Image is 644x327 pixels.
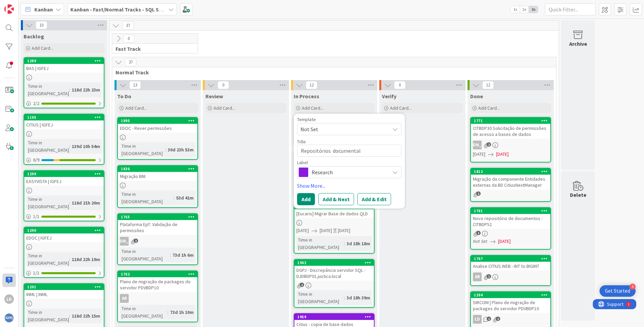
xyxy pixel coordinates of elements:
[118,214,197,235] div: 1765Plataforma EpT: Validação de permissões
[118,172,197,181] div: Migração BNI
[312,168,386,177] span: Research
[218,81,229,89] span: 0
[120,142,165,157] div: Time in [GEOGRAPHIC_DATA]
[300,283,304,287] span: 2
[24,170,104,221] a: 1299EASYVISTA | IGFEJTime in [GEOGRAPHIC_DATA]:118d 21h 20m1/1
[33,156,39,163] span: 6 / 9
[122,22,134,30] span: 37
[26,308,69,323] div: Time in [GEOGRAPHIC_DATA]
[487,317,491,321] span: 1
[294,266,374,281] div: DGPJ - Discrepância servidor SQL - DJDBDP01.justica.local
[116,69,548,76] span: Normal Track
[471,262,550,270] div: Analise CITIUS.WEB - INT to BIGINT
[69,199,70,207] span: :
[297,117,316,122] span: Template
[117,270,198,322] a: 1762Plano de migração de packages do servidor PDVBDP10ARTime in [GEOGRAPHIC_DATA]:73d 1h 10m
[24,58,104,64] div: 1289
[496,151,509,158] span: [DATE]
[294,260,374,281] div: 1962DGPJ - Discrepância servidor SQL - DJDBDP01.justica.local
[120,237,129,246] div: [PERSON_NAME]
[69,312,70,320] span: :
[125,58,136,66] span: 37
[24,171,104,177] div: 1299
[14,1,31,9] span: Support
[471,118,550,139] div: 1771CITBDP30 Solicitação de permissões de acesso a bases de dados
[471,208,550,229] div: 1781Novo repositório de documentos - CITBDP52
[473,141,482,149] div: [PERSON_NAME]
[24,290,104,299] div: INML | INML
[545,3,595,15] input: Quick Filter...
[474,118,550,123] div: 1771
[471,272,550,281] div: AR
[24,177,104,186] div: EASYVISTA | IGFEJ
[569,40,587,48] div: Archive
[118,118,197,133] div: 1895EDOC - Rever permissões
[24,114,104,165] a: 1195CITIUS | IGFEJTime in [GEOGRAPHIC_DATA]:139d 10h 54m6/9
[294,203,375,254] a: 1963[Eucaris] Migrar Base de dados QLD[DATE][DATE][DATE]Time in [GEOGRAPHIC_DATA]:3d 18h 18m
[166,146,195,153] div: 30d 23h 53m
[120,305,167,320] div: Time in [GEOGRAPHIC_DATA]
[511,6,520,13] span: 1x
[345,294,372,301] div: 3d 18h 39m
[134,239,138,243] span: 1
[173,194,174,202] span: :
[473,151,485,158] span: [DATE]
[117,93,131,100] span: To Do
[125,105,147,111] span: Add Card...
[471,298,550,313] div: SIRCOM | Plano de migração de packages do servidor PDVBDP10
[118,271,197,277] div: 1762
[24,99,104,108] div: 2/2
[32,45,53,51] span: Add Card...
[205,93,223,100] span: Review
[165,146,166,153] span: :
[294,203,374,218] div: 1963[Eucaris] Migrar Base de dados QLD
[498,238,511,245] span: [DATE]
[470,168,551,202] a: 1812Migração da componente Entidades externas da BD CitiusNextManager
[473,238,487,244] i: Not Set
[118,277,197,292] div: Plano de migração de packages do servidor PDVBDP10
[474,209,550,213] div: 1781
[121,167,197,171] div: 1836
[470,117,551,162] a: 1771CITBDP30 Solicitação de permissões de acesso a bases de dados[PERSON_NAME][DATE][DATE]
[471,141,550,149] div: [PERSON_NAME]
[294,93,319,100] span: In Process
[471,175,550,189] div: Migração da componente Entidades externas da BD CitiusNextManager
[168,308,195,316] div: 73d 1h 10m
[69,86,70,94] span: :
[214,105,235,111] span: Add Card...
[474,169,550,174] div: 1812
[344,240,345,247] span: :
[35,3,37,8] div: 1
[496,317,500,321] span: 1
[27,59,104,63] div: 1289
[24,171,104,186] div: 1299EASYVISTA | IGFEJ
[129,81,141,89] span: 13
[24,33,44,40] span: Backlog
[471,214,550,229] div: Novo repositório de documentos - CITBDP52
[471,256,550,270] div: 1767Analise CITIUS.WEB - INT to BIGINT
[471,256,550,262] div: 1767
[117,117,198,160] a: 1895EDOC - Rever permissõesTime in [GEOGRAPHIC_DATA]:30d 23h 53m
[70,6,174,13] b: Kanban - Fast/Normal Tracks - SQL SERVER
[27,228,104,233] div: 1290
[117,213,198,265] a: 1765Plataforma EpT: Validação de permissões[PERSON_NAME]Time in [GEOGRAPHIC_DATA]:73d 1h 6m
[474,256,550,261] div: 1767
[471,292,550,313] div: 1294SIRCOM | Plano de migração de packages do servidor PDVBDP10
[26,252,69,267] div: Time in [GEOGRAPHIC_DATA]
[24,269,104,277] div: 1/1
[300,125,385,134] span: Not Set
[297,182,401,190] a: Show More...
[26,82,69,97] div: Time in [GEOGRAPHIC_DATA]
[24,57,104,108] a: 1289BAS | IGFEJTime in [GEOGRAPHIC_DATA]:118d 22h 23m2/2
[297,260,374,265] div: 1962
[297,145,401,157] textarea: Repositórios documental
[121,215,197,219] div: 1765
[121,118,197,123] div: 1895
[27,115,104,120] div: 1195
[471,118,550,124] div: 1771
[24,114,104,129] div: 1195CITIUS | IGFEJ
[118,166,197,181] div: 1836Migração BNI
[570,191,586,199] div: Delete
[24,156,104,164] div: 6/9
[605,288,630,294] div: Get Started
